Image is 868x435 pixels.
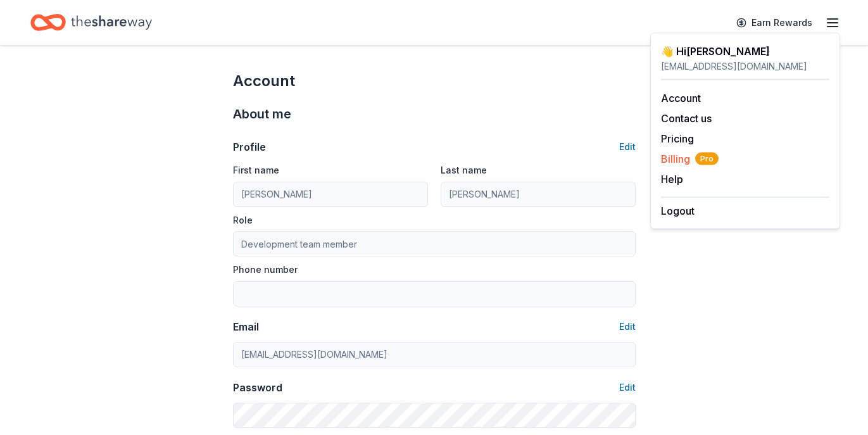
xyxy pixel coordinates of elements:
[661,92,701,104] a: Account
[233,380,282,395] div: Password
[661,59,829,74] div: [EMAIL_ADDRESS][DOMAIN_NAME]
[661,111,712,126] button: Contact us
[661,151,719,167] span: Billing
[233,139,266,154] div: Profile
[441,164,487,177] label: Last name
[233,263,298,276] label: Phone number
[661,132,694,145] a: Pricing
[661,172,683,187] button: Help
[233,319,259,334] div: Email
[661,203,695,218] button: Logout
[619,139,636,154] button: Edit
[729,11,820,34] a: Earn Rewards
[233,104,636,124] div: About me
[30,8,152,37] a: Home
[661,151,719,167] button: BillingPro
[233,164,279,177] label: First name
[233,214,253,227] label: Role
[695,153,719,165] span: Pro
[619,380,636,395] button: Edit
[661,44,829,59] div: 👋 Hi [PERSON_NAME]
[619,319,636,334] button: Edit
[233,71,636,91] div: Account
